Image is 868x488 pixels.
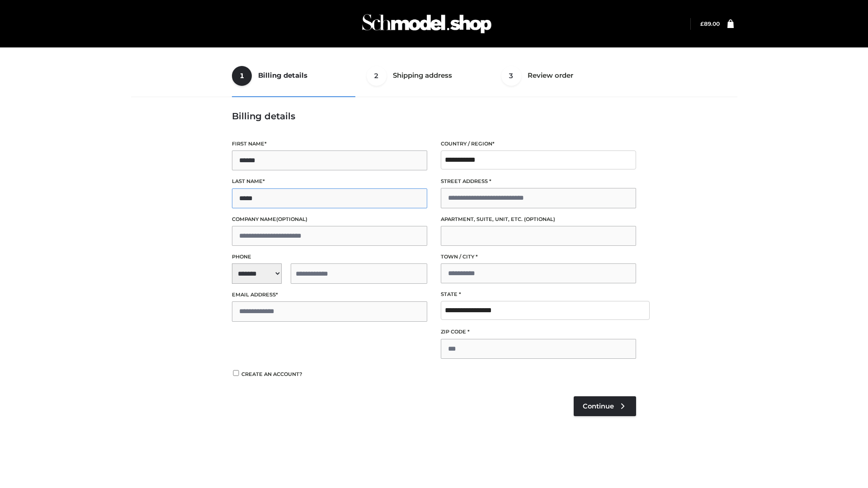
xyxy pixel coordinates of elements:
label: Apartment, suite, unit, etc. [441,215,636,224]
label: Phone [232,253,427,261]
a: £89.00 [700,20,720,27]
label: First name [232,140,427,148]
h3: Billing details [232,111,636,122]
label: Town / City [441,253,636,261]
label: Country / Region [441,140,636,148]
span: (optional) [276,216,307,222]
label: Street address [441,177,636,186]
span: (optional) [524,216,555,222]
label: State [441,290,636,299]
span: Create an account? [241,371,302,377]
input: Create an account? [232,370,240,376]
bdi: 89.00 [700,20,720,27]
label: Company name [232,215,427,224]
label: ZIP Code [441,328,636,336]
a: Continue [574,396,636,416]
label: Last name [232,177,427,186]
img: Schmodel Admin 964 [359,6,495,42]
span: £ [700,20,704,27]
span: Continue [583,402,614,410]
label: Email address [232,291,427,299]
